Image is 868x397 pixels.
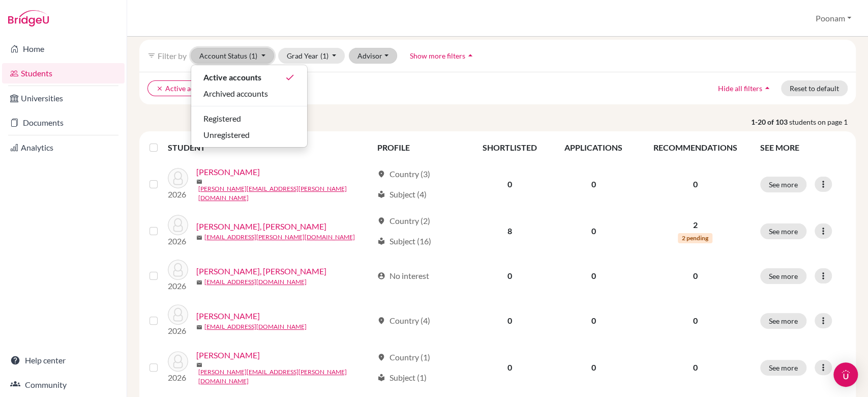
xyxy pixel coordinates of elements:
[377,317,385,325] span: location_on
[349,48,397,64] button: Advisor
[762,83,772,93] i: arrow_drop_up
[204,233,355,242] a: [EMAIL_ADDRESS][PERSON_NAME][DOMAIN_NAME]
[2,112,125,133] a: Documents
[465,50,475,61] i: arrow_drop_up
[751,117,789,127] strong: 1-20 of 103
[196,310,260,322] a: [PERSON_NAME]
[2,350,125,371] a: Help center
[203,88,268,100] span: Archived accounts
[203,71,261,83] span: Active accounts
[196,362,202,368] span: mail
[754,135,852,160] th: SEE MORE
[469,135,550,160] th: SHORTLISTED
[158,51,187,61] span: Filter by
[191,48,274,64] button: Account Status(1)
[550,135,636,160] th: APPLICATIONS
[203,112,241,125] span: Registered
[550,160,636,209] td: 0
[204,277,307,287] a: [EMAIL_ADDRESS][DOMAIN_NAME]
[789,117,856,127] span: students on page 1
[642,270,748,282] p: 0
[469,160,550,209] td: 0
[2,137,125,158] a: Analytics
[377,190,385,198] span: local_library
[2,39,125,59] a: Home
[377,168,430,180] div: Country (3)
[147,51,156,60] i: filter_list
[642,178,748,190] p: 0
[811,9,856,28] button: Poonam
[168,280,188,292] p: 2026
[198,184,373,203] a: [PERSON_NAME][EMAIL_ADDRESS][PERSON_NAME][DOMAIN_NAME]
[469,298,550,343] td: 0
[377,353,385,361] span: location_on
[377,272,385,280] span: account_circle
[156,85,163,92] i: clear
[2,63,125,83] a: Students
[168,215,188,235] img: Abhay Feagans, Aanika
[249,51,257,60] span: (1)
[760,177,806,192] button: See more
[371,135,469,160] th: PROFILE
[636,135,754,160] th: RECOMMENDATIONS
[642,361,748,374] p: 0
[718,84,762,93] span: Hide all filters
[377,372,427,384] div: Subject (1)
[198,367,373,386] a: [PERSON_NAME][EMAIL_ADDRESS][PERSON_NAME][DOMAIN_NAME]
[642,219,748,231] p: 2
[168,260,188,280] img: Aditya Dinesh, Jatin
[285,72,295,82] i: done
[196,220,326,233] a: [PERSON_NAME], [PERSON_NAME]
[168,325,188,337] p: 2026
[377,188,427,201] div: Subject (4)
[191,86,307,102] button: Archived accounts
[2,375,125,395] a: Community
[278,48,345,64] button: Grad Year(1)
[8,10,49,26] img: Bridge-U
[377,215,430,227] div: Country (2)
[168,135,371,160] th: STUDENT
[550,209,636,253] td: 0
[550,253,636,298] td: 0
[377,217,385,225] span: location_on
[196,235,202,241] span: mail
[196,349,260,361] a: [PERSON_NAME]
[168,168,188,188] img: Aadya, Aadya
[377,235,431,247] div: Subject (16)
[168,304,188,325] img: Ahn, Hyunjoon
[191,127,307,143] button: Unregistered
[401,48,484,64] button: Show more filtersarrow_drop_up
[203,129,250,141] span: Unregistered
[168,188,188,201] p: 2026
[168,372,188,384] p: 2026
[469,209,550,253] td: 8
[196,265,326,277] a: [PERSON_NAME], [PERSON_NAME]
[147,80,224,96] button: clearActive accounts
[781,80,848,96] button: Reset to default
[168,235,188,247] p: 2026
[196,279,202,286] span: mail
[550,343,636,392] td: 0
[642,315,748,327] p: 0
[760,268,806,284] button: See more
[833,362,858,387] div: Open Intercom Messenger
[204,322,307,331] a: [EMAIL_ADDRESS][DOMAIN_NAME]
[377,237,385,245] span: local_library
[550,298,636,343] td: 0
[196,324,202,330] span: mail
[469,343,550,392] td: 0
[377,315,430,327] div: Country (4)
[377,351,430,363] div: Country (1)
[760,223,806,239] button: See more
[678,233,712,243] span: 2 pending
[377,170,385,178] span: location_on
[469,253,550,298] td: 0
[760,313,806,329] button: See more
[168,351,188,372] img: Aiyyar, Shalini
[196,179,202,185] span: mail
[191,110,307,127] button: Registered
[320,51,328,60] span: (1)
[191,69,307,86] button: Active accountsdone
[377,270,429,282] div: No interest
[196,166,260,178] a: [PERSON_NAME]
